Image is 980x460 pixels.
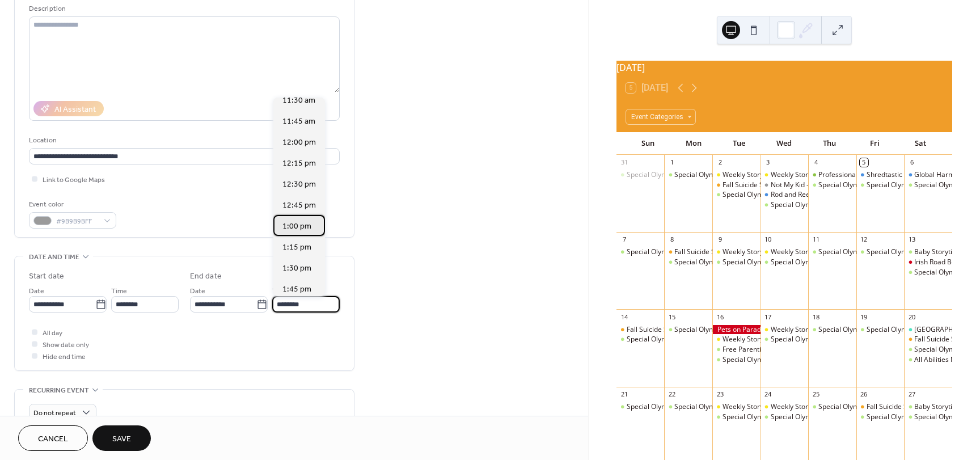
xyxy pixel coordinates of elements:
div: Special Olympics Basketball [664,170,712,180]
div: Pets on Parade [712,325,761,335]
div: Special Olympics Basketball [771,412,859,422]
div: Special Olympics Basketball [712,258,761,267]
div: Special Olympics Basketball [771,335,859,344]
span: Time [111,285,127,297]
span: Save [112,433,131,445]
div: Weekly Storytimes! [GEOGRAPHIC_DATA] [771,247,901,257]
div: 8 [668,235,676,244]
div: Global Harmony Fair [914,170,979,180]
div: 24 [764,390,772,399]
span: 12:15 pm [282,158,316,170]
div: 21 [620,390,628,399]
div: Special Olympics Basketball [674,170,762,180]
div: Fall Suicide Support Group - Catholic Charties [712,180,761,190]
div: Special Olympics Basketball [808,402,856,412]
div: Baby Storytime [904,247,952,257]
span: 11:45 am [282,116,315,128]
span: 1:00 pm [282,221,311,233]
div: Special Olympics Basketball [664,258,712,267]
div: Special Olympics Basketball [856,247,905,257]
div: Special Olympics Basketball [808,180,856,190]
div: Special Olympics Basketball [627,402,715,412]
span: 12:30 pm [282,179,316,191]
div: Special Olympics Basketball [818,247,906,257]
div: 15 [668,313,676,321]
span: 1:45 pm [282,284,311,296]
div: Special Olympics Basketball [856,325,905,335]
div: Fall Suicide Support Group - Catholic Charties [856,402,905,412]
div: Weekly Storytimes! [GEOGRAPHIC_DATA] [723,247,853,257]
div: Special Olympics Basketball [856,180,905,190]
div: Special Olympics Basketball [674,325,762,335]
div: 31 [620,158,628,167]
div: Shredtastic [867,170,902,180]
div: 12 [860,235,868,244]
div: 6 [907,158,916,167]
div: 25 [812,390,820,399]
div: Fall Suicide Support Group - Catholic Charties [616,325,665,335]
div: Special Olympics Basketball [771,200,859,210]
div: 20 [907,313,916,321]
div: Special Olympics Basketball [818,402,906,412]
div: Special Olympics Basketball [771,258,859,267]
div: 13 [907,235,916,244]
span: Recurring event [29,385,89,396]
span: Date [29,285,44,297]
div: 3 [764,158,772,167]
div: Special Olympics Basketball [664,325,712,335]
div: 1 [668,158,676,167]
div: Special Olympics Basketball [867,180,954,190]
div: 16 [716,313,724,321]
div: Special Olympics Basketball [674,258,762,267]
div: Start date [29,271,64,282]
div: Special Olympics Basketball [723,190,810,200]
div: Not My Kid – A Community Event for Parents & Guardians [761,180,809,190]
div: Weekly Storytimes! Sioux City Public Library [761,402,809,412]
div: Not My Kid – A Community Event for Parents & Guardians [771,180,952,190]
div: Special Olympics Basketball [616,170,665,180]
span: Date [190,285,205,297]
span: Hide end time [43,351,86,363]
div: Weekly Storytimes! [GEOGRAPHIC_DATA] [771,170,901,180]
div: Weekly Storytimes! Sioux City Library [712,402,761,412]
div: Special Olympics Basketball [616,335,665,344]
div: Tue [716,132,762,155]
span: Show date only [43,339,89,351]
div: 7 [620,235,628,244]
div: Fall Suicide Support Group - Catholic Charties [904,335,952,344]
span: Cancel [38,433,68,445]
div: Weekly Storytimes! [GEOGRAPHIC_DATA] [771,325,901,335]
div: Fall Suicide Support Group - [DEMOGRAPHIC_DATA] Charties [627,325,819,335]
div: Special Olympics Basketball [627,170,715,180]
div: Weekly Storytimes! Sioux City Public Library [761,247,809,257]
div: 2 [716,158,724,167]
div: 18 [812,313,820,321]
span: Date and time [29,251,79,263]
div: Weekly Storytimes! [GEOGRAPHIC_DATA] [723,335,853,344]
span: 1:15 pm [282,242,311,254]
span: #9B9B9BFF [56,216,98,227]
div: Special Olympics Basketball [627,335,715,344]
div: Event color [29,199,114,210]
div: Fall Suicide Support Group - Catholic Charties [664,247,712,257]
div: Weekly Storytimes! [GEOGRAPHIC_DATA] [771,402,901,412]
div: Fri [852,132,898,155]
span: 12:45 pm [282,200,316,212]
div: [DATE] [616,61,952,74]
div: Shredtastic [856,170,905,180]
div: Sun [626,132,671,155]
div: Weekly Storytimes! Sioux City Library [712,335,761,344]
div: 23 [716,390,724,399]
div: 27 [907,390,916,399]
div: Special Olympics Basketball [904,345,952,355]
div: Special Olympics Basketball [616,402,665,412]
div: 11 [812,235,820,244]
div: 22 [668,390,676,399]
div: Thu [807,132,852,155]
div: Baby Storytime [914,247,962,257]
div: Weekly Storytimes! Sioux City Public Library [761,325,809,335]
div: Special Olympics Basketball [818,325,906,335]
span: 1:30 pm [282,263,311,275]
div: 5 [860,158,868,167]
div: Special Olympics Basketball [627,247,715,257]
